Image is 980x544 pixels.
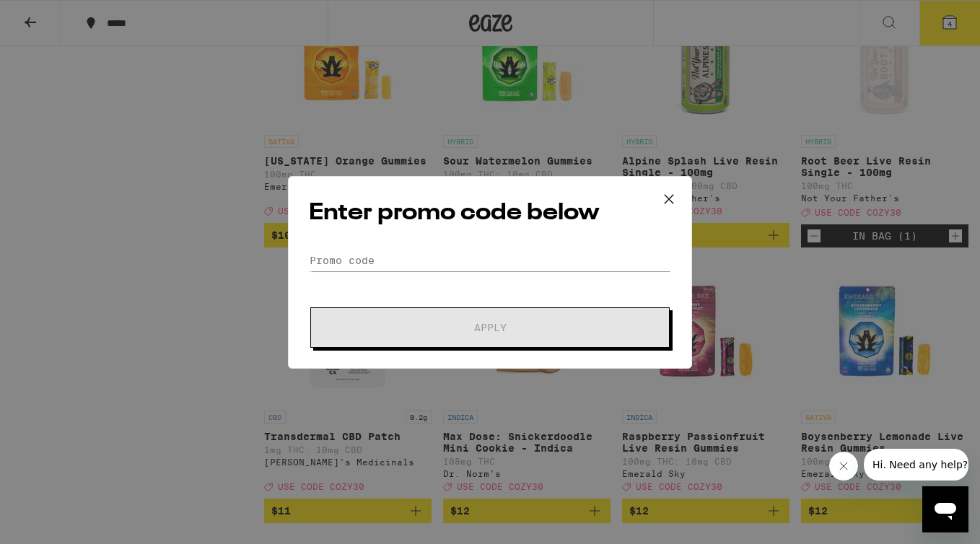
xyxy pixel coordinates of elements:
input: Promo code [309,250,671,271]
button: Apply [310,307,670,348]
span: Apply [474,323,507,333]
h2: Enter promo code below [309,197,671,229]
iframe: Message from company [864,449,968,481]
iframe: Close message [829,452,858,481]
iframe: Button to launch messaging window [922,486,968,532]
